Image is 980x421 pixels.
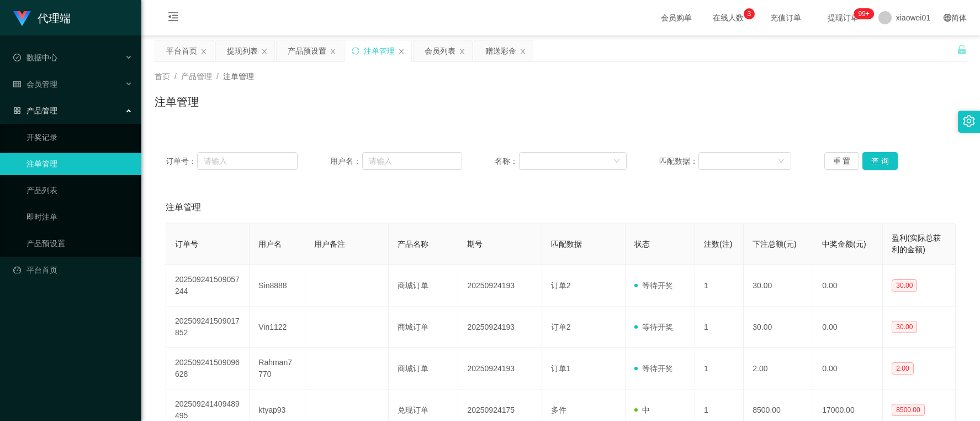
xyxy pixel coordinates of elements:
span: 注单管理 [223,72,254,81]
i: 图标: setting [963,115,975,127]
td: 商城订单 [389,348,458,389]
td: 30.00 [744,265,813,306]
a: 产品预设置 [27,232,133,254]
i: 图标: down [778,158,785,165]
span: / [216,72,219,81]
i: 图标: close [200,48,207,55]
span: 状态 [634,240,650,248]
span: 注数(注) [704,240,732,248]
input: 请输入 [362,152,462,170]
i: 图标: close [330,48,336,55]
i: 图标: unlock [957,45,967,55]
span: 订单1 [551,364,571,373]
td: 1 [695,265,744,306]
td: 0.00 [813,265,883,306]
span: 注单管理 [166,201,201,214]
td: Sin8888 [250,265,305,306]
span: 下注总额(元) [753,240,796,248]
span: 名称： [495,155,518,167]
div: 平台首页 [166,40,197,61]
a: 图标: dashboard平台首页 [13,259,133,281]
button: 查 询 [862,152,898,170]
i: 图标: appstore-o [13,107,21,115]
td: 202509241509096628 [166,348,250,389]
span: 会员管理 [13,80,57,89]
td: 20250924193 [458,265,542,306]
h1: 注单管理 [155,93,199,110]
img: logo.9652507e.png [13,11,31,27]
td: 30.00 [744,306,813,348]
i: 图标: menu-fold [155,1,192,36]
i: 图标: close [520,48,526,55]
span: 2.00 [892,362,913,375]
a: 开奖记录 [27,126,133,148]
i: 图标: table [13,80,21,88]
h1: 代理端 [38,1,71,36]
td: 20250924193 [458,306,542,348]
a: 代理端 [13,13,71,22]
p: 3 [747,8,751,19]
button: 重 置 [824,152,860,170]
td: 0.00 [813,306,883,348]
span: 数据中心 [13,53,57,62]
span: 用户名： [330,155,362,167]
div: 赠送彩金 [485,40,516,61]
sup: 3 [744,8,755,19]
span: 中 [634,406,650,414]
a: 即时注单 [27,206,133,228]
a: 注单管理 [27,153,133,175]
span: 中奖金额(元) [822,240,866,248]
td: Vin1122 [250,306,305,348]
span: 订单2 [551,323,571,331]
span: 期号 [467,240,483,248]
span: 产品名称 [398,240,428,248]
input: 请输入 [197,152,298,170]
td: Rahman7770 [250,348,305,389]
span: 多件 [551,406,566,414]
span: 30.00 [892,321,917,333]
span: 产品管理 [13,106,57,115]
td: 2.00 [744,348,813,389]
span: 提现订单 [822,14,864,22]
span: 等待开奖 [634,323,673,331]
span: 盈利(实际总获利的金额) [892,233,941,254]
i: 图标: down [613,158,620,165]
span: 订单2 [551,281,571,290]
i: 图标: sync [352,47,359,55]
i: 图标: close [459,48,465,55]
td: 202509241509017852 [166,306,250,348]
span: 等待开奖 [634,364,673,373]
span: 在线人数 [707,14,749,22]
td: 202509241509057244 [166,265,250,306]
i: 图标: check-circle-o [13,54,21,61]
div: 提现列表 [227,40,258,61]
span: 用户备注 [314,240,345,248]
div: 产品预设置 [288,40,326,61]
td: 商城订单 [389,265,458,306]
span: 匹配数据： [659,155,698,167]
a: 产品列表 [27,179,133,201]
td: 20250924193 [458,348,542,389]
i: 图标: global [944,14,951,22]
span: 订单号： [166,155,197,167]
td: 商城订单 [389,306,458,348]
span: 用户名 [258,240,282,248]
span: 8500.00 [892,404,924,416]
div: 注单管理 [364,40,395,61]
td: 1 [695,306,744,348]
span: / [174,72,177,81]
span: 30.00 [892,279,917,292]
td: 1 [695,348,744,389]
span: 匹配数据 [551,240,582,248]
span: 首页 [155,72,170,81]
span: 产品管理 [181,72,212,81]
span: 充值订单 [765,14,807,22]
sup: 1205 [854,8,874,19]
td: 0.00 [813,348,883,389]
div: 会员列表 [425,40,455,61]
i: 图标: close [398,48,405,55]
span: 订单号 [175,240,198,248]
i: 图标: close [261,48,268,55]
span: 等待开奖 [634,281,673,290]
